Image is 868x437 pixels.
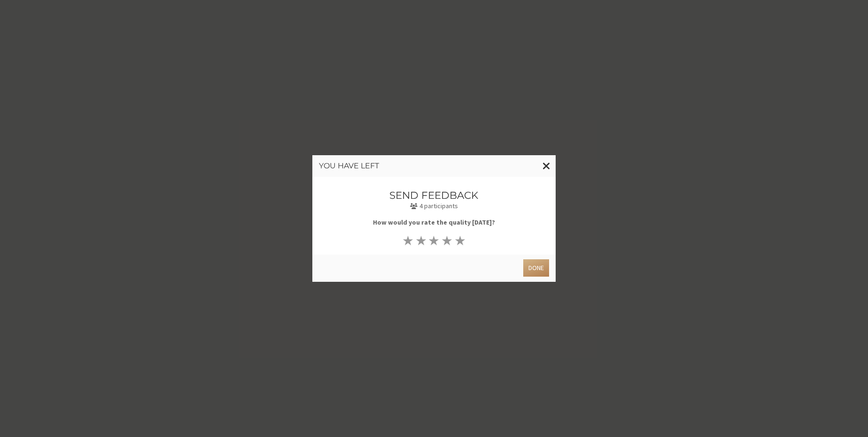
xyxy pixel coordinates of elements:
p: 4 participants [344,201,524,211]
button: Done [523,259,549,277]
h3: You have left [319,162,549,170]
h3: Send feedback [344,190,524,201]
button: ★ [427,234,441,247]
button: ★ [454,234,467,247]
button: ★ [441,234,454,247]
button: Close modal [537,155,556,177]
b: How would you rate the quality [DATE]? [373,218,495,226]
button: ★ [414,234,427,247]
button: ★ [402,234,415,247]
